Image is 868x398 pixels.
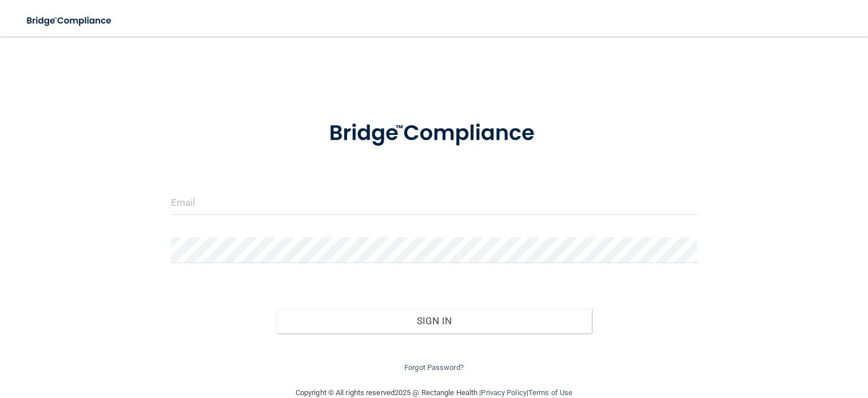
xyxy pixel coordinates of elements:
[306,105,561,162] img: bridge_compliance_login_screen.278c3ca4.svg
[481,388,526,397] a: Privacy Policy
[17,9,122,33] img: bridge_compliance_login_screen.278c3ca4.svg
[276,308,592,333] button: Sign In
[404,363,464,372] a: Forgot Password?
[171,189,697,215] input: Email
[528,388,572,397] a: Terms of Use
